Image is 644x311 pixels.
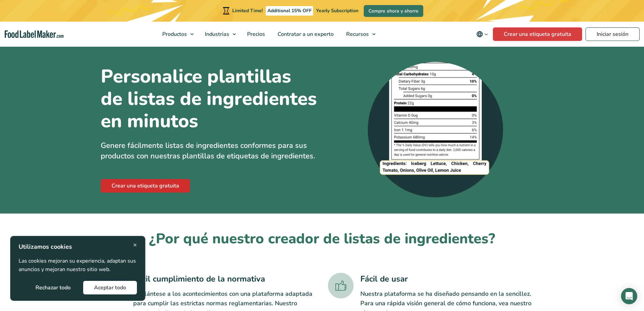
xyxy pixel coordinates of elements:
[328,273,354,298] img: Un icono verde de pulgar hacia arriba.
[25,281,81,294] button: Rechazar todo
[245,30,266,38] span: Precios
[368,62,503,197] img: Captura de pantalla ampliada de una lista de ingredientes en la parte inferior de una etiqueta nu...
[340,22,379,47] a: Recursos
[156,22,197,47] a: Productos
[101,140,317,161] p: Genere fácilmente listas de ingredientes conformes para sus productos con nuestras plantillas de ...
[133,240,137,249] span: ×
[621,288,637,304] div: Open Intercom Messenger
[344,30,369,38] span: Recursos
[199,22,239,47] a: Industrias
[276,30,334,38] span: Contratar a un experto
[472,27,493,41] button: Change language
[19,257,137,274] p: Las cookies mejoran su experiencia, adaptan sus anuncios y mejoran nuestro sitio web.
[316,7,358,14] span: Yearly Subscription
[133,273,316,285] h3: Fácil cumplimiento de la normativa
[101,65,317,132] h1: Personalice plantillas de listas de ingredientes en minutos
[83,281,137,294] button: Aceptar todo
[241,22,270,47] a: Precios
[19,243,72,251] strong: Utilizamos cookies
[364,5,423,17] a: Compre ahora y ahorre
[101,179,190,193] a: Crear una etiqueta gratuita
[232,7,263,14] span: Limited Time!
[271,22,338,47] a: Contratar a un experto
[493,27,582,41] a: Crear una etiqueta gratuita
[360,273,544,285] h3: Fácil de usar
[586,27,640,41] a: Iniciar sesión
[160,30,188,38] span: Productos
[5,30,64,38] a: Food Label Maker homepage
[266,6,313,16] span: Additional 15% OFF
[203,30,230,38] span: Industrias
[101,230,544,248] h2: ¿Por qué nuestro creador de listas de ingredientes?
